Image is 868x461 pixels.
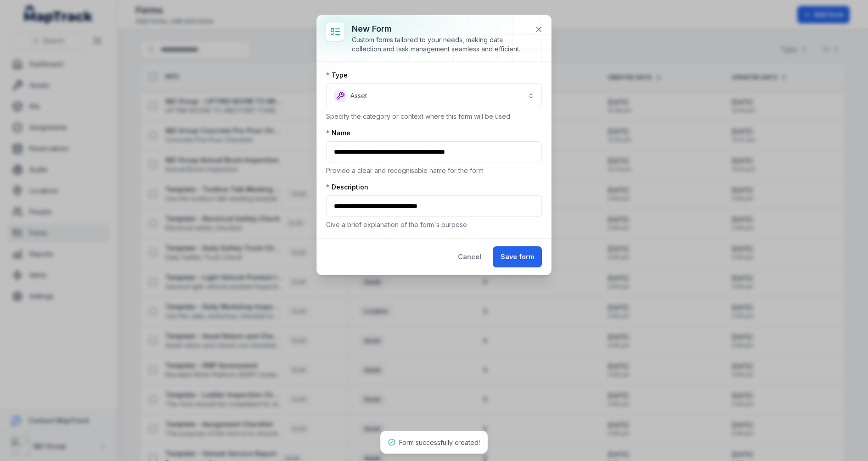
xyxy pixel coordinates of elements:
p: Specify the category or context where this form will be used [326,112,542,121]
div: Custom forms tailored to your needs, making data collection and task management seamless and effi... [352,35,527,54]
label: Type [326,71,348,80]
button: Save form [493,246,542,267]
p: Give a brief explanation of the form's purpose [326,220,542,229]
span: Form successfully created! [399,439,480,446]
label: Name [326,128,350,138]
label: Description [326,183,368,192]
p: Provide a clear and recognisable name for the form [326,166,542,175]
button: Cancel [450,246,489,267]
button: Asset [326,83,542,108]
h3: New form [352,22,527,35]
